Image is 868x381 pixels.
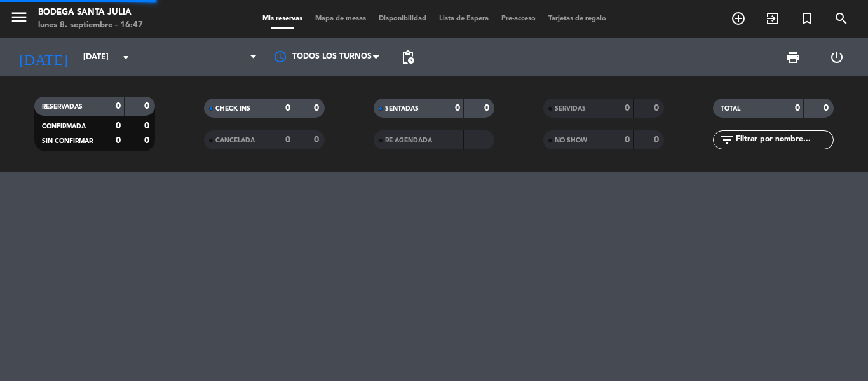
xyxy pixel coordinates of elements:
[42,138,93,144] span: SIN CONFIRMAR
[625,135,630,144] strong: 0
[625,104,630,113] strong: 0
[309,15,372,22] span: Mapa de mesas
[385,106,419,112] span: SENTADAS
[144,121,152,130] strong: 0
[215,106,250,112] span: CHECK INS
[144,136,152,145] strong: 0
[285,135,290,144] strong: 0
[144,102,152,111] strong: 0
[215,137,255,144] span: CANCELADA
[731,11,746,26] i: add_circle_outline
[10,8,29,31] button: menu
[654,135,661,144] strong: 0
[314,104,322,113] strong: 0
[38,6,143,19] div: Bodega Santa Julia
[285,104,290,113] strong: 0
[785,50,801,65] span: print
[654,104,661,113] strong: 0
[42,104,83,110] span: RESERVADAS
[495,15,542,22] span: Pre-acceso
[834,11,849,26] i: search
[10,43,77,71] i: [DATE]
[385,137,432,144] span: RE AGENDADA
[799,11,815,26] i: turned_in_not
[116,136,121,145] strong: 0
[719,132,735,148] i: filter_list
[116,121,121,130] strong: 0
[42,123,86,130] span: CONFIRMADA
[815,38,858,76] div: LOG OUT
[735,133,833,147] input: Filtrar por nombre...
[542,15,613,22] span: Tarjetas de regalo
[795,104,800,113] strong: 0
[455,104,460,113] strong: 0
[256,15,309,22] span: Mis reservas
[118,50,133,65] i: arrow_drop_down
[829,50,844,65] i: power_settings_new
[314,135,322,144] strong: 0
[38,19,143,32] div: lunes 8. septiembre - 16:47
[372,15,433,22] span: Disponibilidad
[721,106,740,112] span: TOTAL
[116,102,121,111] strong: 0
[824,104,831,113] strong: 0
[484,104,492,113] strong: 0
[555,137,587,144] span: NO SHOW
[765,11,780,26] i: exit_to_app
[433,15,495,22] span: Lista de Espera
[10,8,29,27] i: menu
[555,106,586,112] span: SERVIDAS
[400,50,416,65] span: pending_actions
